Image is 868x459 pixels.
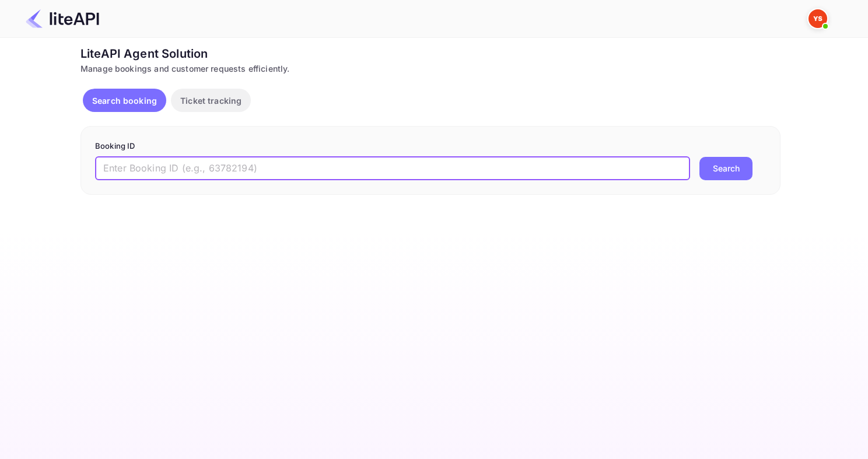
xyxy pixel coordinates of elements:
button: Search [699,157,752,180]
p: Search booking [92,94,157,107]
img: Yandex Support [808,9,827,28]
img: LiteAPI Logo [26,9,99,28]
input: Enter Booking ID (e.g., 63782194) [95,157,690,180]
p: Booking ID [95,141,766,152]
div: Manage bookings and customer requests efficiently. [80,62,780,75]
div: LiteAPI Agent Solution [80,45,780,62]
p: Ticket tracking [180,94,242,107]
